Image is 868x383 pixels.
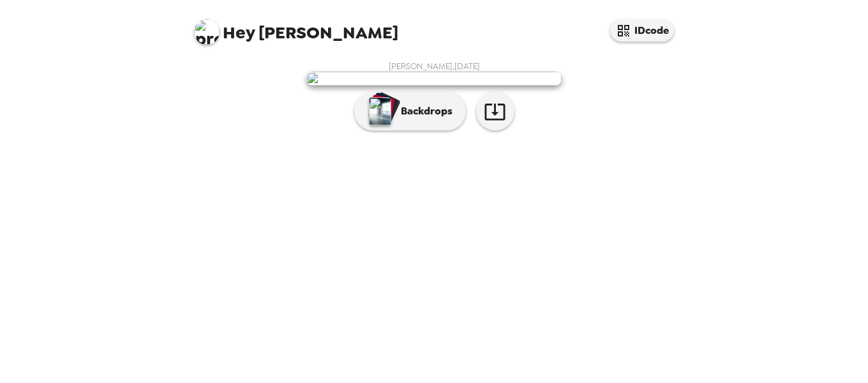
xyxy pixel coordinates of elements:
button: Backdrops [354,92,466,130]
span: [PERSON_NAME] [194,13,398,42]
p: Backdrops [394,104,453,119]
span: [PERSON_NAME] , [DATE] [389,61,480,72]
span: Hey [223,21,255,44]
img: user [306,72,562,86]
button: IDcode [610,19,674,42]
img: profile pic [194,19,220,45]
